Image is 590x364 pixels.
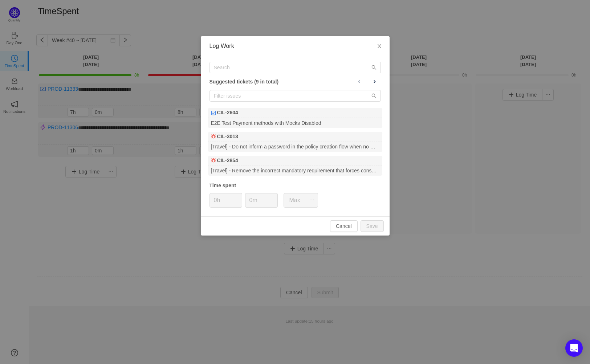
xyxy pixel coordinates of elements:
div: E2E Test Payment methods with Mocks Disabled [208,118,382,128]
div: [Travel] - Remove the incorrect mandatory requirement that forces consumers to pass at least one ... [208,166,382,176]
div: Log Work [209,42,381,50]
input: Filter issues [209,90,381,102]
button: Close [369,36,390,57]
b: CIL-2854 [217,157,238,164]
b: CIL-3013 [217,133,238,140]
img: Bug [211,158,216,163]
img: Task [211,110,216,115]
div: Open Intercom Messenger [565,339,583,357]
i: icon: search [371,65,377,70]
input: Search [209,62,381,73]
button: Save [361,220,384,232]
i: icon: close [377,43,382,49]
button: Max [284,193,306,208]
div: Time spent [209,182,381,189]
div: [Travel] - Do not inform a password in the policy creation flow when no Medical Assessment docume... [208,142,382,152]
button: Cancel [330,220,358,232]
b: CIL-2604 [217,109,238,116]
div: Suggested tickets (9 in total) [209,77,381,86]
button: icon: ellipsis [306,193,318,208]
i: icon: search [371,93,377,98]
img: Bug [211,134,216,139]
